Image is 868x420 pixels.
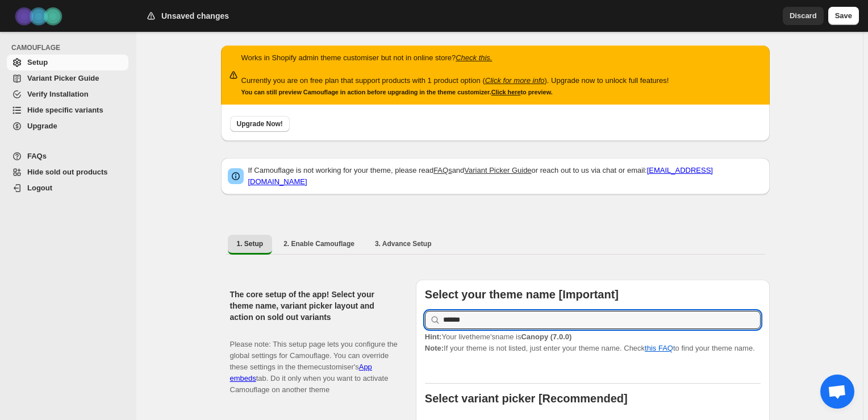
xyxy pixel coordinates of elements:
span: Your live theme's name is [425,332,572,341]
strong: Note: [425,344,444,352]
a: FAQs [433,166,452,174]
a: Upgrade [7,118,128,134]
p: Works in Shopify admin theme customiser but not in online store? [241,52,669,64]
p: If your theme is not listed, just enter your theme name. Check to find your theme name. [425,331,761,354]
span: Hide specific variants [27,106,103,114]
a: Variant Picker Guide [7,70,128,86]
span: Discard [790,10,817,22]
span: Upgrade Now! [237,119,283,128]
a: Open chat [820,375,854,409]
span: Hide sold out products [27,168,108,176]
p: Currently you are on free plan that support products with 1 product option ( ). Upgrade now to un... [241,75,669,86]
span: FAQs [27,152,47,160]
span: Variant Picker Guide [27,74,99,82]
a: Variant Picker Guide [464,166,531,174]
p: Please note: This setup page lets you configure the global settings for Camouflage. You can overr... [230,327,398,396]
span: 2. Enable Camouflage [283,239,354,248]
h2: The core setup of the app! Select your theme name, variant picker layout and action on sold out v... [230,289,398,323]
a: Click for more info [485,76,545,85]
span: Logout [27,184,52,192]
p: If Camouflage is not working for your theme, please read and or reach out to us via chat or email: [248,165,763,188]
span: Setup [27,58,48,66]
span: CAMOUFLAGE [11,43,131,52]
button: Upgrade Now! [230,116,290,132]
span: 3. Advance Setup [375,239,432,248]
strong: Canopy (7.0.0) [521,332,571,341]
b: Select variant picker [Recommended] [425,392,628,405]
a: Click here [491,89,521,95]
a: Setup [7,55,128,70]
small: You can still preview Camouflage in action before upgrading in the theme customizer. to preview. [241,89,553,95]
button: Save [828,7,859,25]
span: Upgrade [27,122,57,130]
a: Verify Installation [7,86,128,102]
h2: Unsaved changes [161,10,229,22]
a: FAQs [7,148,128,164]
a: Check this. [456,53,492,62]
span: Verify Installation [27,90,89,98]
button: Discard [783,7,824,25]
a: this FAQ [645,344,673,352]
a: Hide specific variants [7,102,128,118]
a: Logout [7,180,128,196]
span: Save [835,10,852,22]
b: Select your theme name [Important] [425,288,619,301]
strong: Hint: [425,332,442,341]
a: Hide sold out products [7,164,128,180]
span: 1. Setup [237,239,264,248]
